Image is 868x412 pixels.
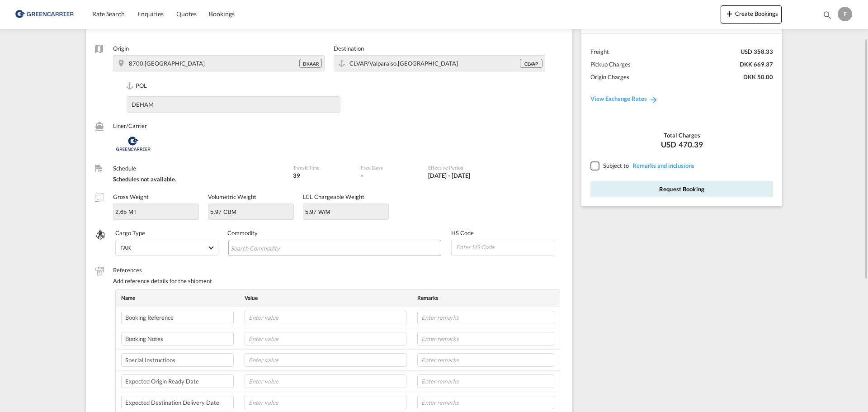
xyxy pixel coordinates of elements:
[520,59,542,68] div: CLVAP
[590,139,773,150] div: USD
[113,133,153,155] img: Greencarrier Consolidators
[299,59,322,68] div: DKAAR
[115,240,218,256] md-select: Select Cargo type: FAK
[417,374,554,388] input: Enter remarks
[417,332,554,346] input: Enter remarks
[303,193,364,200] label: LCL Chargeable Weight
[121,332,234,346] input: Enter label
[743,73,773,81] div: DKK 50.00
[679,139,703,150] span: 470.39
[239,290,412,307] th: Value
[95,122,104,131] md-icon: /assets/icons/custom/liner-aaa8ad.svg
[127,100,154,109] div: DEHAM
[361,171,363,180] div: -
[428,164,509,171] label: Effective Period
[113,122,284,130] label: Liner/Carrier
[590,73,629,81] div: Origin Charges
[417,353,554,367] input: Enter remarks
[455,240,554,254] input: Enter HS Code
[822,10,832,24] div: icon-magnify
[245,332,406,346] input: Enter value
[231,241,313,256] input: Search Commodity
[176,10,196,18] span: Quotes
[245,396,406,409] input: Enter value
[428,171,470,180] div: 01 Aug 2025 - 31 Aug 2025
[334,44,545,52] label: Destination
[581,86,667,111] a: View Exchange Rates
[349,60,458,67] span: CLVAP/Valparaiso,Americas
[724,8,735,19] md-icon: icon-plus 400-fg
[590,131,773,139] div: Total Charges
[113,44,325,52] label: Origin
[245,311,406,324] input: Enter value
[649,95,658,104] md-icon: icon-arrow-right
[228,240,442,256] md-chips-wrap: Chips container with autocompletion. Enter the text area, type text to search, and then use the u...
[838,7,852,21] div: F
[121,311,234,324] input: Enter label
[590,181,773,197] button: Request Booking
[293,171,351,180] div: 39
[113,266,563,274] label: References
[630,162,694,169] span: REMARKSINCLUSIONS
[129,60,205,67] span: 8700,Denmark
[417,311,554,324] input: Enter remarks
[208,193,256,200] label: Volumetric Weight
[417,396,554,409] input: Enter remarks
[603,162,629,169] span: Subject to
[822,10,832,20] md-icon: icon-magnify
[92,10,125,18] span: Rate Search
[121,353,234,367] input: Enter label
[14,4,75,24] img: b0b18ec08afe11efb1d4932555f5f09d.png
[209,10,234,18] span: Bookings
[741,47,773,56] div: USD 358.33
[451,229,554,237] label: HS Code
[113,193,149,200] label: Gross Weight
[245,374,406,388] input: Enter value
[721,5,782,24] button: icon-plus 400-fgCreate Bookings
[113,133,284,155] div: Greencarrier Consolidators
[137,10,164,18] span: Enquiries
[113,164,284,172] label: Schedule
[590,60,631,68] div: Pickup Charges
[115,229,218,237] label: Cargo Type
[590,47,609,56] div: Freight
[293,164,351,171] label: Transit Time
[121,374,234,388] input: Enter label
[120,244,131,251] div: FAK
[113,175,284,183] div: Schedules not available.
[227,229,443,237] label: Commodity
[127,81,340,91] label: POL
[116,290,239,307] th: Name
[245,353,406,367] input: Enter value
[113,277,563,285] div: Add reference details for the shipment
[412,290,560,307] th: Remarks
[121,396,234,409] input: Enter label
[740,60,773,68] div: DKK 669.37
[361,164,419,171] label: Free Days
